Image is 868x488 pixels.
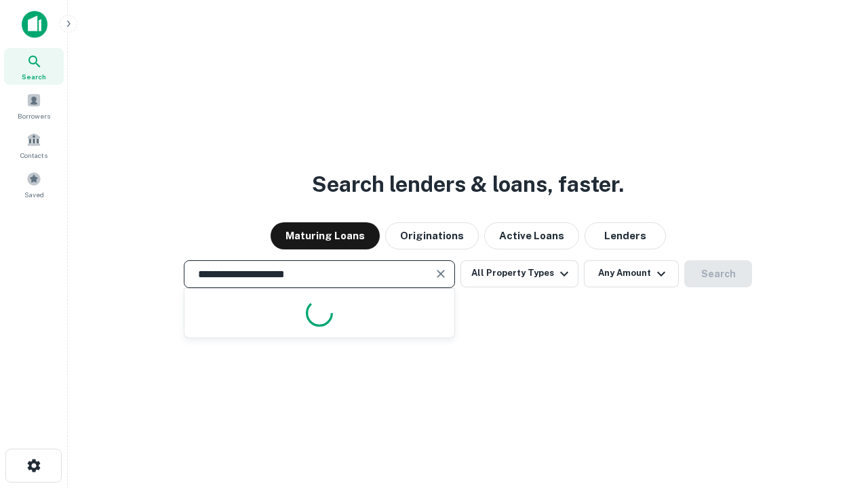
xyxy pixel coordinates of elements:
[460,260,578,287] button: All Property Types
[800,380,868,445] iframe: Chat Widget
[585,222,666,249] button: Lenders
[20,150,47,161] span: Contacts
[4,48,64,85] a: Search
[24,189,44,200] span: Saved
[484,222,579,249] button: Active Loans
[431,264,450,283] button: Clear
[4,87,64,124] a: Borrowers
[385,222,479,249] button: Originations
[271,222,380,249] button: Maturing Loans
[22,11,47,38] img: capitalize-icon.png
[22,71,46,82] span: Search
[312,168,624,201] h3: Search lenders & loans, faster.
[4,166,64,203] a: Saved
[18,110,50,121] span: Borrowers
[4,127,64,163] a: Contacts
[584,260,679,287] button: Any Amount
